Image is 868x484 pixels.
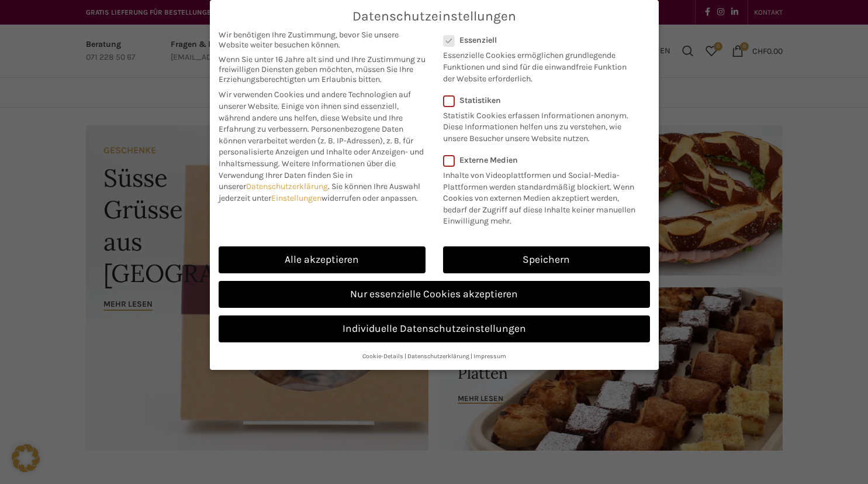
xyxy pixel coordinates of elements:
a: Individuelle Datenschutzeinstellungen [219,315,650,342]
span: Personenbezogene Daten können verarbeitet werden (z. B. IP-Adressen), z. B. für personalisierte A... [219,124,424,169]
span: Wir benötigen Ihre Zustimmung, bevor Sie unsere Website weiter besuchen können. [219,30,426,50]
a: Nur essenzielle Cookies akzeptieren [219,281,650,308]
label: Externe Medien [443,155,642,165]
span: Wir verwenden Cookies und andere Technologien auf unserer Website. Einige von ihnen sind essenzie... [219,90,411,134]
a: Datenschutzerklärung [407,352,469,360]
label: Statistiken [443,95,635,105]
a: Cookie-Details [362,352,403,360]
span: Wenn Sie unter 16 Jahre alt sind und Ihre Zustimmung zu freiwilligen Diensten geben möchten, müss... [219,54,426,84]
a: Speichern [443,246,650,273]
a: Datenschutzerklärung [246,181,328,191]
p: Inhalte von Videoplattformen und Social-Media-Plattformen werden standardmäßig blockiert. Wenn Co... [443,165,642,227]
a: Impressum [473,352,506,360]
span: Sie können Ihre Auswahl jederzeit unter widerrufen oder anpassen. [219,181,420,203]
span: Weitere Informationen über die Verwendung Ihrer Daten finden Sie in unserer . [219,159,396,191]
p: Statistik Cookies erfassen Informationen anonym. Diese Informationen helfen uns zu verstehen, wie... [443,105,635,145]
p: Essenzielle Cookies ermöglichen grundlegende Funktionen und sind für die einwandfreie Funktion de... [443,45,635,84]
span: Datenschutzeinstellungen [352,9,516,24]
label: Essenziell [443,35,635,45]
a: Alle akzeptieren [219,246,426,273]
a: Einstellungen [271,193,321,203]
